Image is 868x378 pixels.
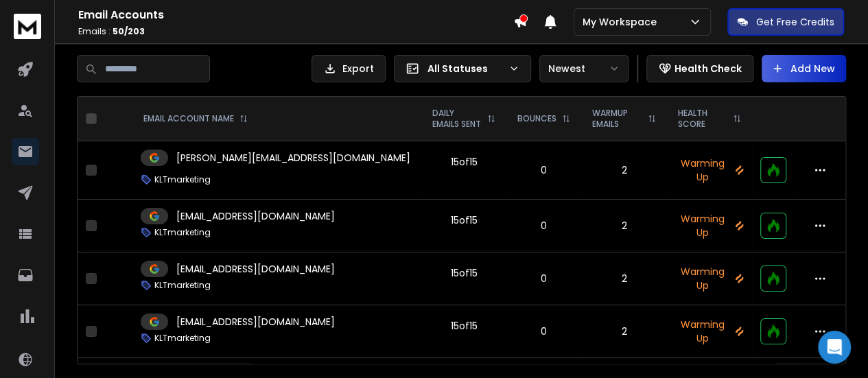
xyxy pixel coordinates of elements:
[675,318,744,345] p: Warming Up
[154,333,211,344] p: KLTmarketing
[515,272,573,285] p: 0
[143,113,248,124] div: EMAIL ACCOUNT NAME
[539,55,629,82] button: Newest
[154,174,211,185] p: KLTmarketing
[592,108,642,130] p: WARMUP EMAILS
[581,252,667,305] td: 2
[14,14,41,39] img: logo
[176,151,410,165] p: [PERSON_NAME][EMAIL_ADDRESS][DOMAIN_NAME]
[515,163,573,177] p: 0
[515,324,573,338] p: 0
[581,305,667,358] td: 2
[451,155,478,169] div: 15 of 15
[427,62,503,75] p: All Statuses
[646,55,753,82] button: Health Check
[675,265,744,292] p: Warming Up
[727,8,844,36] button: Get Free Credits
[451,213,478,227] div: 15 of 15
[756,15,834,29] p: Get Free Credits
[678,108,727,130] p: HEALTH SCORE
[583,15,662,29] p: My Workspace
[675,156,744,184] p: Warming Up
[451,319,478,333] div: 15 of 15
[154,280,211,291] p: KLTmarketing
[154,227,211,238] p: KLTmarketing
[176,209,335,223] p: [EMAIL_ADDRESS][DOMAIN_NAME]
[78,26,513,37] p: Emails :
[581,141,667,200] td: 2
[818,331,851,364] div: Open Intercom Messenger
[176,262,335,276] p: [EMAIL_ADDRESS][DOMAIN_NAME]
[515,219,573,233] p: 0
[581,200,667,252] td: 2
[432,108,482,130] p: DAILY EMAILS SENT
[675,62,742,75] p: Health Check
[312,55,386,82] button: Export
[675,212,744,239] p: Warming Up
[176,315,335,329] p: [EMAIL_ADDRESS][DOMAIN_NAME]
[78,7,513,23] h1: Email Accounts
[451,266,478,280] div: 15 of 15
[762,55,846,82] button: Add New
[517,113,556,124] p: BOUNCES
[113,25,145,37] span: 50 / 203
